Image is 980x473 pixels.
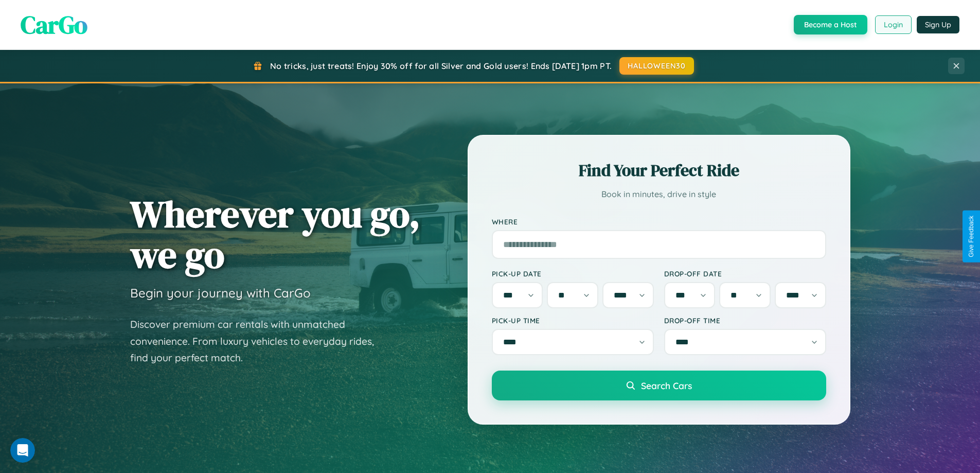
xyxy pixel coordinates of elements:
[794,15,867,34] button: Become a Host
[641,380,692,391] span: Search Cars
[917,16,959,33] button: Sign Up
[875,15,912,34] button: Login
[492,316,654,325] label: Pick-up Time
[130,194,420,275] h1: Wherever you go, we go
[130,316,387,366] p: Discover premium car rentals with unmatched convenience. From luxury vehicles to everyday rides, ...
[21,8,87,42] span: CarGo
[130,285,311,301] h3: Begin your journey with CarGo
[492,371,826,400] button: Search Cars
[492,217,826,226] label: Where
[664,269,826,278] label: Drop-off Date
[492,269,654,278] label: Pick-up Date
[270,61,612,71] span: No tricks, just treats! Enjoy 30% off for all Silver and Gold users! Ends [DATE] 1pm PT.
[968,216,975,257] div: Give Feedback
[619,57,694,75] button: HALLOWEEN30
[10,438,35,463] iframe: Intercom live chat
[492,159,826,182] h2: Find Your Perfect Ride
[664,316,826,325] label: Drop-off Time
[492,187,826,202] p: Book in minutes, drive in style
